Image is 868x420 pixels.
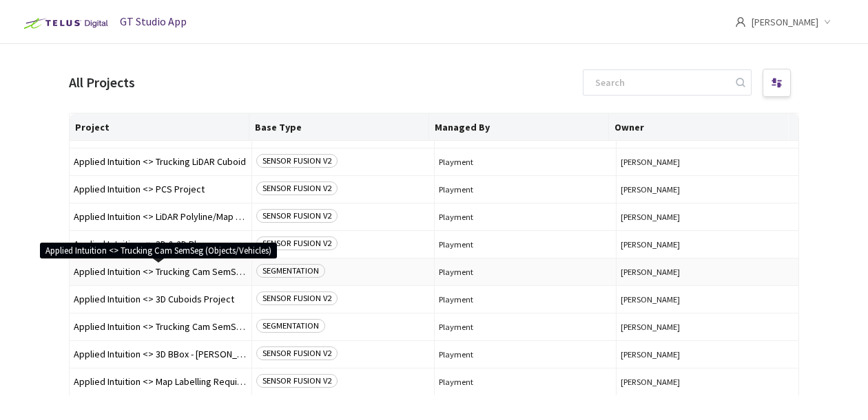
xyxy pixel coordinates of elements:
span: GT Studio App [120,14,187,28]
button: Applied Intuition <> Trucking Cam SemSeg (Objects/Vehicles) [74,267,247,277]
button: Applied Intuition <> LiDAR Polyline/Map Labelling [74,212,247,222]
span: Playment [439,157,612,167]
span: Playment [439,322,612,332]
span: Applied Intuition <> 3D Cuboids Project [74,294,247,305]
span: Playment [439,349,612,360]
button: Applied Intuition <> Map Labelling Requirement v2.0 [74,377,247,387]
span: SEGMENTATION [256,264,325,278]
span: Playment [439,267,612,277]
span: SENSOR FUSION V2 [256,346,338,360]
span: Applied Intuition <> PCS Project [74,184,247,195]
button: Applied Intuition <> Trucking Cam SemSeg (Road Structures) [74,322,247,332]
span: Playment [439,294,612,305]
span: SENSOR FUSION V2 [256,374,338,388]
button: Applied Intuition <> Trucking LiDAR Cuboid [74,157,247,167]
button: [PERSON_NAME] [621,377,794,387]
span: SENSOR FUSION V2 [256,181,338,195]
button: [PERSON_NAME] [621,322,794,332]
button: [PERSON_NAME] [621,184,794,195]
th: Owner [609,113,789,141]
div: All Projects [69,73,135,93]
span: SENSOR FUSION V2 [256,154,338,168]
span: Playment [439,239,612,250]
span: Applied Intuition <> 3D BBox - [PERSON_NAME] [74,349,247,360]
th: Project [70,113,249,141]
th: Managed By [429,113,609,141]
button: [PERSON_NAME] [621,294,794,305]
button: [PERSON_NAME] [621,267,794,277]
img: Telus [17,12,112,34]
span: SENSOR FUSION V2 [256,236,338,250]
input: Search [587,70,734,95]
span: user [735,16,746,27]
button: [PERSON_NAME] [621,239,794,250]
button: [PERSON_NAME] [621,157,794,167]
span: SENSOR FUSION V2 [256,291,338,305]
span: SEGMENTATION [256,319,325,333]
span: Playment [439,184,612,195]
span: down [824,19,831,25]
button: [PERSON_NAME] [621,212,794,222]
span: Applied Intuition <> 3D & 2D Bbox [74,239,247,250]
span: Playment [439,212,612,222]
span: SENSOR FUSION V2 [256,209,338,223]
span: Playment [439,377,612,387]
button: [PERSON_NAME] [621,349,794,360]
th: Base Type [249,113,429,141]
